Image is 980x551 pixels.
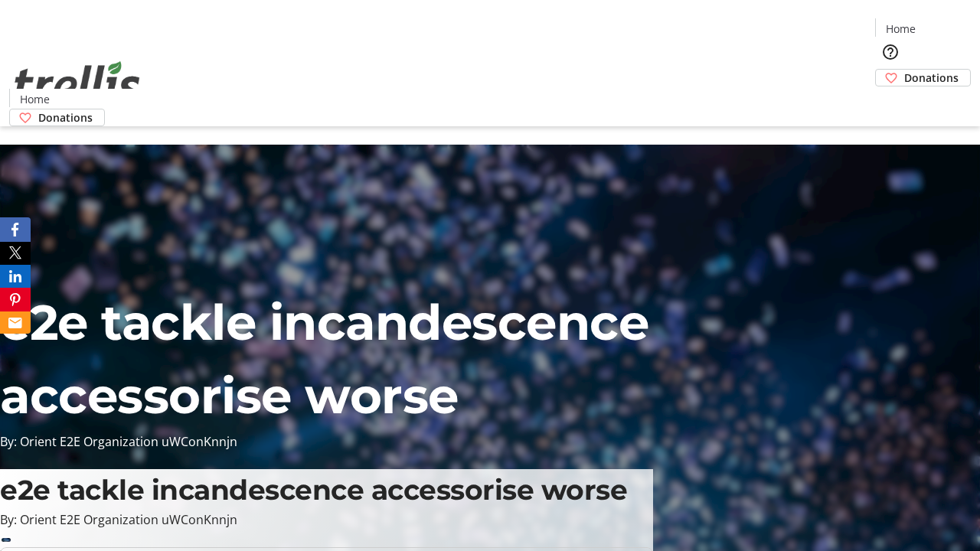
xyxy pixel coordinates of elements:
[875,69,971,86] a: Donations
[9,109,105,126] a: Donations
[904,70,959,86] span: Donations
[10,91,59,107] a: Home
[886,21,916,37] span: Home
[38,109,93,126] span: Donations
[875,37,906,67] button: Help
[9,44,145,121] img: Orient E2E Organization uWConKnnjn's Logo
[876,21,925,37] a: Home
[20,91,50,107] span: Home
[875,86,906,117] button: Cart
